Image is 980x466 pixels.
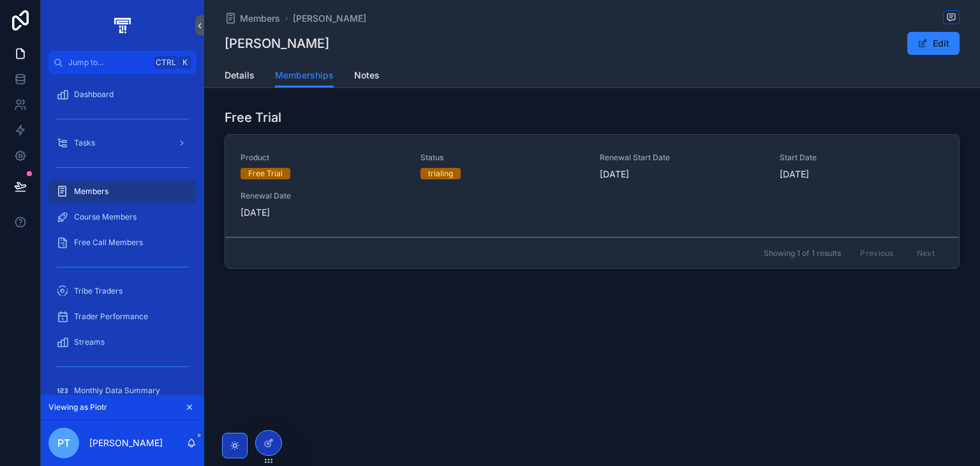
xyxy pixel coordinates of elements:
h1: [PERSON_NAME] [225,34,329,52]
a: Tribe Traders [48,280,197,303]
span: Jump to... [68,57,149,68]
a: Trader Performance [48,305,197,328]
span: Renewal Date [241,191,405,201]
span: Streams [74,337,105,347]
span: Members [74,186,108,197]
img: App logo [112,15,133,36]
span: Start Date [780,153,944,163]
a: Members [48,180,197,203]
a: Dashboard [48,83,197,106]
span: Course Members [74,212,137,222]
div: Free Trial [248,168,283,179]
span: Notes [354,69,380,82]
span: Renewal Start Date [600,153,764,163]
span: Members [240,12,280,25]
span: Memberships [275,69,334,82]
a: Details [225,64,255,89]
div: trialing [428,168,453,179]
a: Tasks [48,132,197,154]
span: Status [420,153,585,163]
a: Notes [354,64,380,89]
span: Viewing as Piotr [48,402,107,412]
a: Streams [48,331,197,354]
button: Jump to...CtrlK [48,51,197,74]
span: Details [225,69,255,82]
span: Ctrl [154,56,177,69]
span: PT [57,435,70,451]
a: Members [225,12,280,25]
a: [PERSON_NAME] [293,12,366,25]
button: Edit [907,32,960,55]
span: Product [241,153,405,163]
a: Free Call Members [48,231,197,254]
a: Course Members [48,206,197,229]
span: Showing 1 of 1 results [764,248,841,259]
div: scrollable content [41,74,204,395]
span: Free Call Members [74,237,143,248]
span: Monthly Data Summary [74,386,160,396]
a: Monthly Data Summary [48,379,197,402]
h1: Free Trial [225,109,281,126]
span: [DATE] [780,168,944,181]
span: [DATE] [600,168,764,181]
p: [PERSON_NAME] [89,437,163,449]
span: K [180,57,190,68]
span: Dashboard [74,89,114,100]
span: Trader Performance [74,312,148,322]
span: Tribe Traders [74,286,122,296]
span: [DATE] [241,206,405,219]
span: Tasks [74,138,95,148]
a: Memberships [275,64,334,88]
